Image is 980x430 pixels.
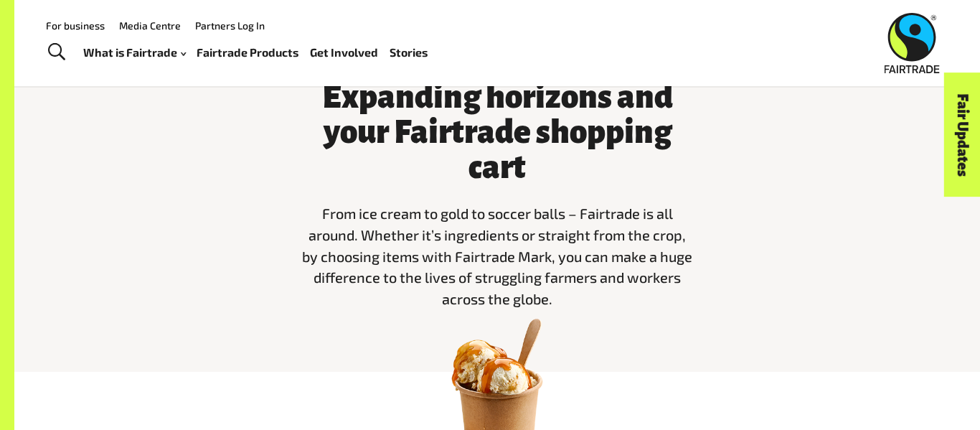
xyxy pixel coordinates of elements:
a: Media Centre [119,19,181,32]
a: Stories [390,42,428,63]
a: Get Involved [310,42,378,63]
a: Toggle Search [39,34,74,70]
span: From ice cream to gold to soccer balls – Fairtrade is all around. Whether it’s ingredients or str... [302,205,692,308]
a: What is Fairtrade [83,42,186,63]
a: Partners Log In [195,19,265,32]
img: Fairtrade Australia New Zealand logo [885,13,940,73]
a: Fairtrade Products [197,42,298,63]
a: For business [46,19,105,32]
h3: Expanding horizons and your Fairtrade shopping cart [301,80,693,185]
